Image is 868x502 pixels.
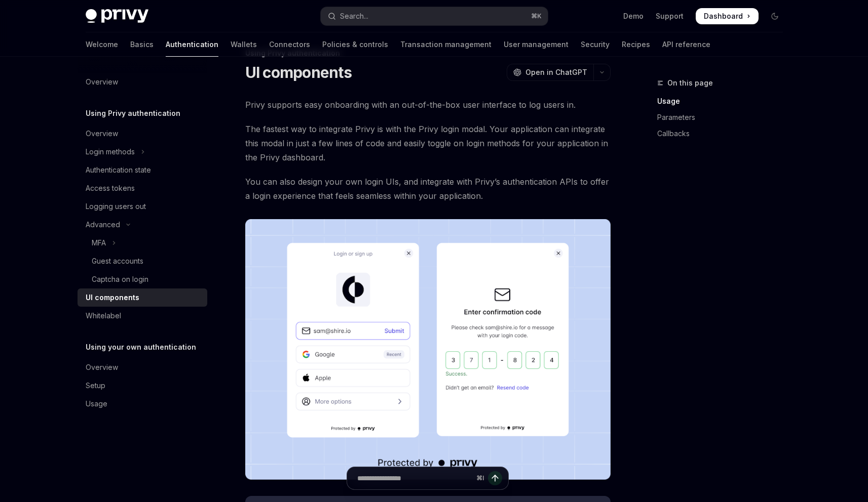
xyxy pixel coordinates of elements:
h5: Using your own authentication [86,341,196,353]
a: Authentication [166,32,218,57]
div: Overview [86,128,118,140]
span: Dashboard [704,11,743,21]
a: Support [656,11,684,21]
a: Transaction management [400,32,492,57]
a: Demo [623,11,644,21]
span: Open in ChatGPT [525,67,587,77]
div: UI components [86,291,139,304]
div: Overview [86,361,118,373]
a: User management [504,32,569,57]
input: Ask a question... [357,467,472,489]
div: Captcha on login [92,273,148,285]
button: Toggle MFA section [78,234,207,252]
a: Authentication state [78,161,207,179]
button: Toggle Login methods section [78,143,207,161]
div: MFA [92,237,106,249]
div: Guest accounts [92,255,143,267]
span: On this page [667,77,713,89]
a: Overview [78,358,207,377]
span: Privy supports easy onboarding with an out-of-the-box user interface to log users in. [245,98,611,112]
div: Usage [86,398,107,410]
button: Send message [488,471,502,485]
button: Open in ChatGPT [507,64,593,81]
span: You can also design your own login UIs, and integrate with Privy’s authentication APIs to offer a... [245,175,611,203]
div: Access tokens [86,182,135,194]
div: Setup [86,380,105,392]
a: API reference [662,32,710,57]
span: ⌘ K [531,12,542,20]
div: Search... [340,10,368,22]
a: Wallets [231,32,257,57]
div: Advanced [86,219,120,231]
a: Basics [130,32,154,57]
div: Login methods [86,146,135,158]
a: Whitelabel [78,307,207,325]
button: Open search [321,7,548,25]
a: Guest accounts [78,252,207,270]
a: Logging users out [78,197,207,216]
a: Connectors [269,32,310,57]
a: Overview [78,73,207,91]
a: Captcha on login [78,270,207,288]
button: Toggle dark mode [767,8,783,24]
h5: Using Privy authentication [86,107,180,119]
a: Policies & controls [322,32,388,57]
div: Whitelabel [86,310,121,322]
h1: UI components [245,63,352,81]
img: dark logo [86,9,148,23]
a: UI components [78,288,207,307]
a: Access tokens [78,179,207,197]
a: Security [581,32,610,57]
img: images/Onboard.png [245,219,611,480]
a: Callbacks [657,126,791,142]
a: Parameters [657,109,791,126]
div: Overview [86,76,118,88]
div: Logging users out [86,200,146,213]
div: Authentication state [86,164,151,176]
a: Overview [78,124,207,143]
button: Toggle Advanced section [78,216,207,234]
a: Usage [657,93,791,109]
span: The fastest way to integrate Privy is with the Privy login modal. Your application can integrate ... [245,122,611,164]
a: Welcome [86,32,118,57]
a: Recipes [622,32,650,57]
a: Setup [78,377,207,395]
a: Usage [78,395,207,413]
a: Dashboard [696,8,759,24]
